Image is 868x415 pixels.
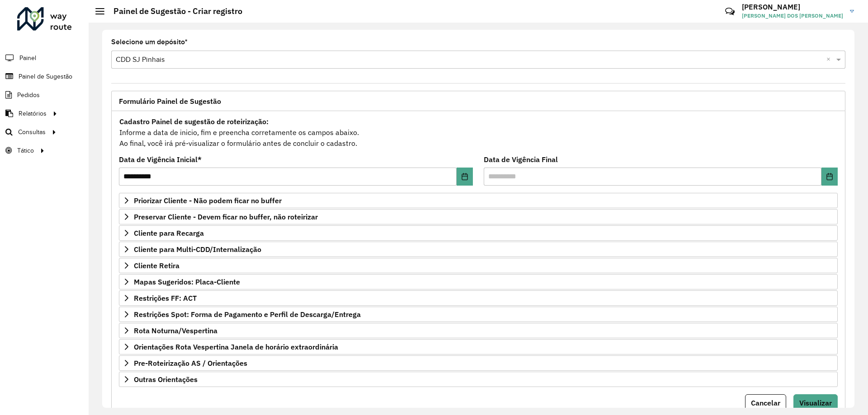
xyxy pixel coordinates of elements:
span: Cliente para Recarga [134,229,204,237]
span: Painel de Sugestão [19,72,72,81]
strong: Cadastro Painel de sugestão de roteirização: [119,117,269,126]
a: Priorizar Cliente - Não podem ficar no buffer [119,193,838,208]
span: Cliente para Multi-CDD/Internalização [134,246,261,253]
span: Visualizar [799,398,832,407]
span: Clear all [826,54,834,65]
button: Choose Date [821,168,838,186]
span: Rota Noturna/Vespertina [134,327,217,334]
a: Mapas Sugeridos: Placa-Cliente [119,274,838,289]
span: Pre-Roteirização AS / Orientações [134,359,247,367]
a: Contato Rápido [720,2,740,21]
h3: [PERSON_NAME] [742,3,843,11]
a: Restrições FF: ACT [119,290,838,306]
span: Cancelar [751,398,780,407]
a: Orientações Rota Vespertina Janela de horário extraordinária [119,339,838,354]
a: Restrições Spot: Forma de Pagamento e Perfil de Descarga/Entrega [119,307,838,322]
span: Priorizar Cliente - Não podem ficar no buffer [134,197,282,204]
span: Painel [19,53,36,63]
label: Data de Vigência Inicial [119,154,202,165]
a: Rota Noturna/Vespertina [119,323,838,338]
span: Orientações Rota Vespertina Janela de horário extraordinária [134,343,338,350]
h2: Painel de Sugestão - Criar registro [104,6,242,16]
span: Consultas [18,127,46,137]
a: Pre-Roteirização AS / Orientações [119,355,838,371]
a: Cliente Retira [119,258,838,273]
label: Selecione um depósito [111,37,188,47]
span: Relatórios [19,109,47,118]
span: Tático [17,146,34,155]
span: Cliente Retira [134,262,179,269]
div: Informe a data de inicio, fim e preencha corretamente os campos abaixo. Ao final, você irá pré-vi... [119,116,838,149]
a: Cliente para Multi-CDD/Internalização [119,242,838,257]
label: Data de Vigência Final [484,154,558,165]
span: Restrições FF: ACT [134,294,197,302]
a: Preservar Cliente - Devem ficar no buffer, não roteirizar [119,209,838,224]
span: Formulário Painel de Sugestão [119,98,221,105]
a: Cliente para Recarga [119,225,838,241]
span: Mapas Sugeridos: Placa-Cliente [134,278,240,285]
button: Visualizar [793,394,838,411]
button: Cancelar [745,394,786,411]
span: Pedidos [17,90,40,100]
span: [PERSON_NAME] DOS [PERSON_NAME] [742,12,843,20]
a: Outras Orientações [119,372,838,387]
span: Restrições Spot: Forma de Pagamento e Perfil de Descarga/Entrega [134,311,361,318]
span: Preservar Cliente - Devem ficar no buffer, não roteirizar [134,213,318,220]
span: Outras Orientações [134,376,198,383]
button: Choose Date [457,168,473,186]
